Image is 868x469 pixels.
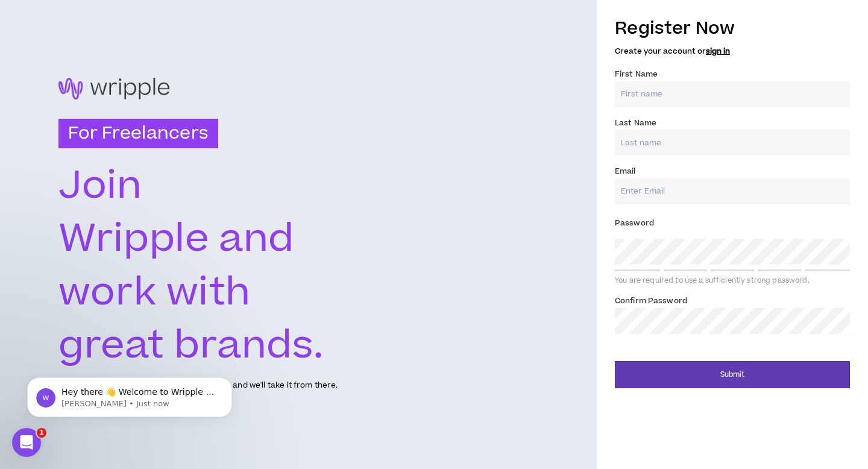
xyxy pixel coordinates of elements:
[58,212,294,267] text: Wripple and
[615,361,850,388] button: Submit
[615,81,850,107] input: First name
[706,46,730,57] a: sign in
[615,291,687,310] label: Confirm Password
[615,162,636,181] label: Email
[9,352,250,436] iframe: Intercom notifications message
[12,428,41,457] iframe: Intercom live chat
[615,276,850,286] div: You are required to use a sufficiently strong password.
[615,16,850,41] h3: Register Now
[37,428,46,438] span: 1
[615,47,850,55] h5: Create your account or
[58,318,324,373] text: great brands.
[58,158,142,213] text: Join
[58,119,218,149] h3: For Freelancers
[615,65,658,84] label: First Name
[615,218,654,228] span: Password
[615,130,850,156] input: Last name
[615,178,850,204] input: Enter Email
[615,113,656,133] label: Last Name
[58,265,251,320] text: work with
